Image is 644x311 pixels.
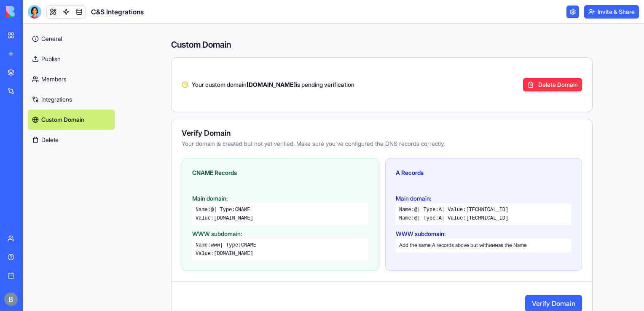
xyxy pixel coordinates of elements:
code: www [211,242,220,248]
a: Members [28,69,115,89]
a: Integrations [28,89,115,110]
div: Name: | Type: | Value: [399,206,568,213]
span: WWW subdomain: [396,230,445,237]
div: Verify Domain [182,129,582,137]
code: CNAME [235,207,250,213]
div: Value: [196,215,365,222]
code: @ [414,215,417,221]
h4: Custom Domain [171,39,593,51]
div: Name: | Type: [196,242,365,249]
code: [DOMAIN_NAME] [214,251,253,257]
a: Publish [28,49,115,69]
div: Value: [196,250,365,257]
a: Custom Domain [28,110,115,130]
span: Main domain: [192,195,228,202]
code: www [489,243,498,249]
code: @ [211,207,214,213]
div: Your domain is created but not yet verified. Make sure you've configured the DNS records correctly. [182,139,582,148]
img: ACg8ocIug40qN1SCXJiinWdltW7QsPxROn8ZAVDlgOtPD8eQfXIZmw=s96-c [4,292,18,306]
button: Delete Domain [523,78,582,91]
button: Delete [28,130,115,150]
h1: C&S Integrations [91,7,144,17]
span: Your custom domain is pending verification [192,80,354,89]
code: [TECHNICAL_ID] [466,215,508,221]
div: Name: | Type: [196,206,365,213]
button: Invite & Share [584,5,639,19]
div: CNAME Records [192,169,368,177]
span: Main domain: [396,195,431,202]
strong: [DOMAIN_NAME] [247,81,296,88]
code: CNAME [241,242,256,248]
div: A Records [396,169,572,177]
a: General [28,29,115,49]
code: A [439,215,442,221]
div: Name: | Type: | Value: [399,215,568,222]
img: logo [6,6,58,18]
code: [DOMAIN_NAME] [214,215,253,221]
code: [TECHNICAL_ID] [466,207,508,213]
div: Add the same A records above but with as the Name [396,239,572,252]
code: @ [414,207,417,213]
code: A [439,207,442,213]
span: WWW subdomain: [192,230,242,237]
